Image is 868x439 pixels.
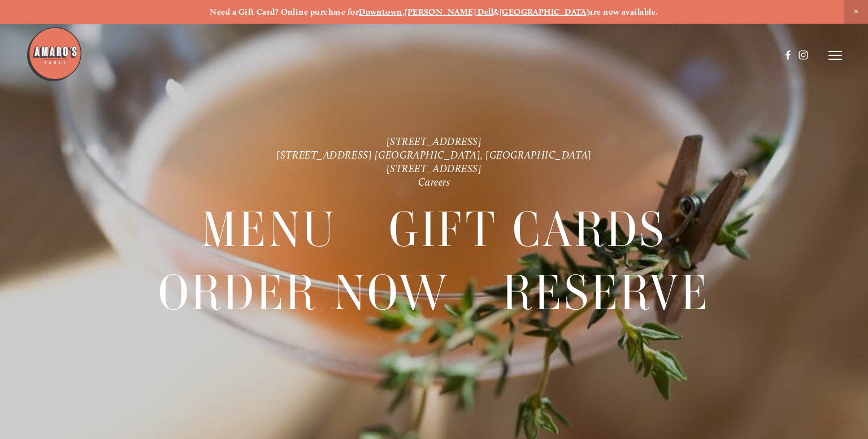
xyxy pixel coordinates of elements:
a: Order Now [158,261,450,324]
strong: & [493,7,499,17]
img: Amaro's Table [26,26,83,82]
a: [STREET_ADDRESS] [387,135,482,148]
a: Gift Cards [389,198,667,261]
a: Downtown [359,7,402,17]
a: [STREET_ADDRESS] [GEOGRAPHIC_DATA], [GEOGRAPHIC_DATA] [276,149,591,161]
span: Order Now [158,261,450,324]
a: [STREET_ADDRESS] [387,163,482,175]
a: [PERSON_NAME] Dell [405,7,493,17]
strong: Need a Gift Card? Online purchase for [210,7,359,17]
a: Reserve [502,261,710,324]
a: Menu [201,198,336,261]
a: Careers [418,176,450,188]
span: Reserve [502,261,710,324]
a: [GEOGRAPHIC_DATA] [500,7,589,17]
strong: , [402,7,405,17]
strong: are now available. [589,7,658,17]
